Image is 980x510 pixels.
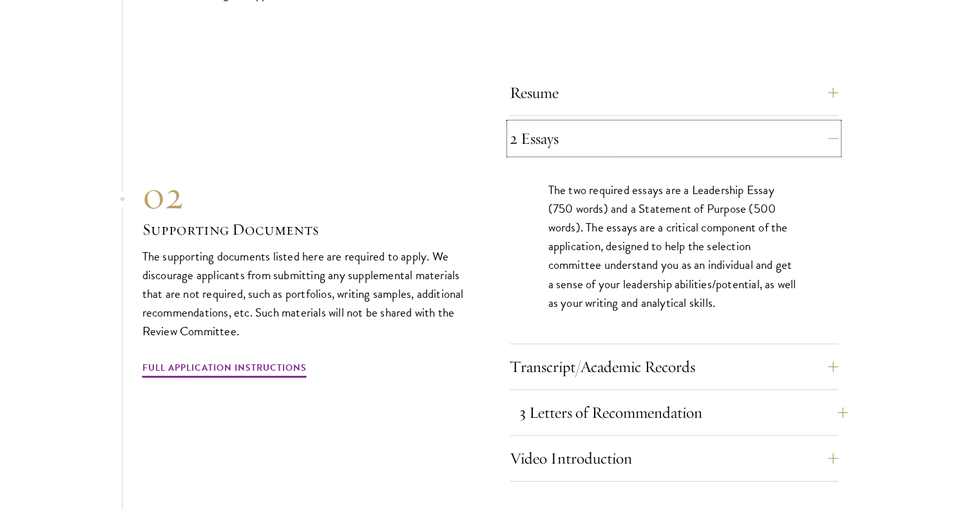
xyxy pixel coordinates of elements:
[548,181,800,311] p: The two required essays are a Leadership Essay (750 words) and a Statement of Purpose (500 words)...
[519,397,848,428] button: 3 Letters of Recommendation
[510,443,838,474] button: Video Introduction
[142,219,471,240] h3: Supporting Documents
[510,77,838,108] button: Resume
[142,172,471,219] div: 02
[510,123,838,154] button: 2 Essays
[142,247,471,340] p: The supporting documents listed here are required to apply. We discourage applicants from submitt...
[142,360,307,380] a: Full Application Instructions
[510,351,838,382] button: Transcript/Academic Records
